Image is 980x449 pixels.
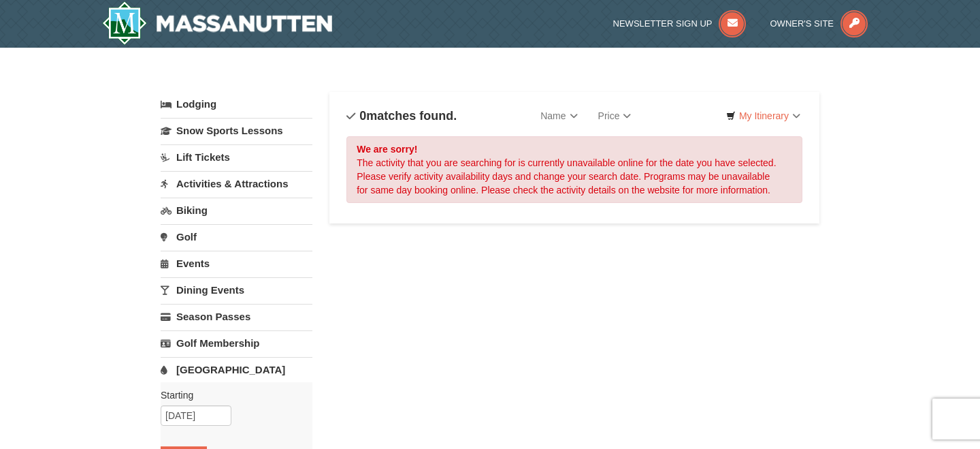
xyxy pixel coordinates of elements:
label: Starting [161,388,302,402]
img: Massanutten Resort Logo [102,1,332,45]
a: Golf [161,224,312,249]
a: Events [161,251,312,276]
a: Name [530,102,587,129]
span: Owner's Site [770,18,834,29]
a: Dining Events [161,277,312,303]
span: 0 [359,109,366,123]
a: Season Passes [161,304,312,329]
a: My Itinerary [717,106,809,126]
a: Owner's Site [770,18,868,29]
a: Lift Tickets [161,144,312,170]
a: Snow Sports Lessons [161,118,312,143]
a: Massanutten Resort [102,1,332,45]
a: Activities & Attractions [161,171,312,196]
a: [GEOGRAPHIC_DATA] [161,357,312,382]
span: Newsletter Sign Up [613,18,713,29]
a: Biking [161,198,312,223]
a: Lodging [161,92,312,117]
strong: We are sorry! [357,144,417,155]
a: Newsletter Sign Up [613,18,747,29]
h4: matches found. [346,109,457,123]
div: The activity that you are searching for is currently unavailable online for the date you have sel... [346,136,802,203]
a: Price [588,102,642,129]
a: Golf Membership [161,330,312,356]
